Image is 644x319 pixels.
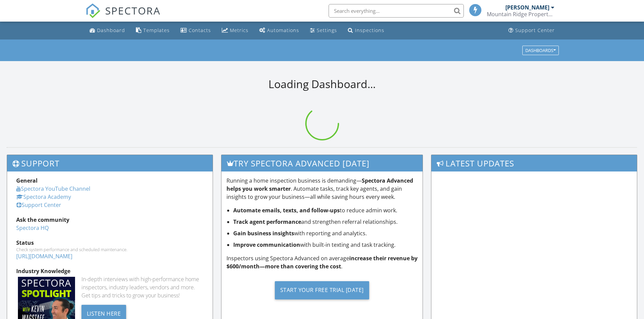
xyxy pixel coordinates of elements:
[189,27,211,33] div: Contacts
[230,27,248,33] div: Metrics
[219,24,251,37] a: Metrics
[16,247,204,252] div: Check system performance and scheduled maintenance.
[97,27,125,33] div: Dashboard
[275,281,369,299] div: Start Your Free Trial [DATE]
[226,177,413,192] strong: Spectora Advanced helps you work smarter
[487,11,554,18] div: Mountain Ridge Property Inspections
[345,24,387,37] a: Inspections
[81,275,204,299] div: In-depth interviews with high-performance home inspectors, industry leaders, vendors and more. Ge...
[86,9,161,23] a: SPECTORA
[233,229,418,237] li: with reporting and analytics.
[233,206,418,214] li: to reduce admin work.
[16,185,90,192] a: Spectora YouTube Channel
[233,241,300,248] strong: Improve communication
[87,24,128,37] a: Dashboard
[178,24,214,37] a: Contacts
[86,3,100,18] img: The Best Home Inspection Software - Spectora
[233,230,294,237] strong: Gain business insights
[307,24,340,37] a: Settings
[233,241,418,249] li: with built-in texting and task tracking.
[515,27,555,33] div: Support Center
[81,310,126,317] a: Listen Here
[233,218,418,226] li: and strengthen referral relationships.
[267,27,299,33] div: Automations
[7,155,213,171] h3: Support
[233,207,340,214] strong: Automate emails, texts, and follow-ups
[226,177,418,201] p: Running a home inspection business is demanding— . Automate tasks, track key agents, and gain ins...
[226,254,418,270] p: Inspectors using Spectora Advanced on average .
[143,27,170,33] div: Templates
[133,24,172,37] a: Templates
[257,24,302,37] a: Automations (Basic)
[355,27,384,33] div: Inspections
[226,255,418,270] strong: increase their revenue by $600/month—more than covering the cost
[16,267,204,275] div: Industry Knowledge
[221,155,423,171] h3: Try spectora advanced [DATE]
[16,224,49,232] a: Spectora HQ
[16,239,204,247] div: Status
[16,216,204,224] div: Ask the community
[233,218,301,225] strong: Track agent performance
[522,46,559,55] button: Dashboards
[16,201,61,209] a: Support Center
[329,4,464,18] input: Search everything...
[317,27,337,33] div: Settings
[525,48,556,53] div: Dashboards
[505,4,549,11] div: [PERSON_NAME]
[105,3,161,18] span: SPECTORA
[506,24,557,37] a: Support Center
[16,193,71,201] a: Spectora Academy
[226,276,418,304] a: Start Your Free Trial [DATE]
[431,155,637,171] h3: Latest Updates
[16,252,72,260] a: [URL][DOMAIN_NAME]
[16,177,38,184] strong: General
